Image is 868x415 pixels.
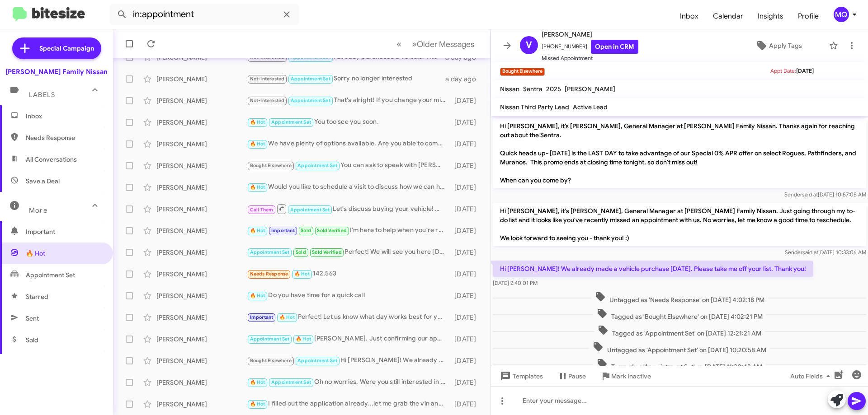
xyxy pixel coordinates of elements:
a: Special Campaign [12,37,101,59]
div: Perfect! We will see you here [DATE] [247,247,450,257]
span: 🔥 Hot [250,228,265,233]
nav: Page navigation example [392,35,480,53]
div: [PERSON_NAME] [156,313,247,322]
div: [PERSON_NAME] [156,140,247,149]
span: Important [26,227,103,236]
div: [DATE] [450,183,483,192]
div: [PERSON_NAME] [156,118,247,127]
div: [PERSON_NAME] [156,248,247,257]
span: Older Messages [417,39,474,49]
div: [PERSON_NAME] [156,183,247,192]
span: [DATE] 2:40:01 PM [493,280,538,286]
div: [DATE] [450,96,483,105]
div: [DATE] [450,335,483,344]
span: Pause [568,368,586,384]
div: [PERSON_NAME] [156,356,247,365]
button: Templates [491,368,550,384]
span: Missed Appointment [542,54,638,63]
a: Calendar [706,3,750,29]
span: Sold [26,336,38,345]
span: Appt Date: [770,67,796,74]
button: MQ [826,7,858,22]
div: I'm here to help when you're ready! Just let me know if you have any other questions or need assi... [247,225,450,236]
span: [PHONE_NUMBER] [542,40,638,54]
a: Insights [750,3,791,29]
div: Hi [PERSON_NAME]! We already made a vehicle purchase [DATE]. Please take me off your list. Thank ... [247,355,450,366]
span: Mark Inactive [611,368,651,384]
span: Sold [301,228,311,233]
button: Pause [550,368,593,384]
div: You too see you soon. [247,117,450,127]
div: [DATE] [450,161,483,170]
span: Nissan Third Party Lead [500,103,569,111]
span: Sent [26,314,39,323]
div: [PERSON_NAME] [156,226,247,235]
div: That's alright! If you change your mind or have questions about your vehicle, feel free to reach ... [247,95,450,106]
div: [PERSON_NAME] [156,335,247,344]
div: Would you like to schedule a visit to discuss how we can help with your vehicle? [247,182,450,192]
div: [PERSON_NAME] [156,400,247,409]
span: said at [802,249,818,256]
div: [DATE] [450,270,483,279]
div: [DATE] [450,205,483,214]
span: [DATE] [796,67,814,74]
span: 🔥 Hot [296,336,311,342]
span: Starred [26,292,48,301]
button: Previous [391,35,407,53]
div: [PERSON_NAME] [156,161,247,170]
div: Do you have time for a quick call [247,290,450,301]
span: Appointment Set [26,270,75,280]
div: Perfect! Let us know what day works best for you. [247,312,450,322]
div: [PERSON_NAME] [156,96,247,105]
span: Apply Tags [769,37,802,54]
button: Mark Inactive [593,368,658,384]
a: Inbox [673,3,706,29]
span: 🔥 Hot [250,293,265,298]
span: 🔥 Hot [250,379,265,385]
span: Special Campaign [39,44,94,53]
span: Sentra [523,85,542,93]
span: Sold Verified [317,228,347,233]
div: Oh no worries. Were you still interested in a vehicle? [247,377,450,387]
span: Nissan [500,85,519,93]
div: [PERSON_NAME]. Just confirming our appt for [DATE]? [247,334,450,344]
span: Appointment Set [297,163,337,168]
span: Appointment Set [290,207,330,213]
div: [DATE] [450,248,483,257]
div: [PERSON_NAME] [156,205,247,214]
span: Tagged as 'Appointment Set' on [DATE] 11:30:43 AM [593,358,766,371]
div: [PERSON_NAME] Family Nissan [5,67,108,76]
span: Templates [498,368,543,384]
span: Untagged as 'Needs Response' on [DATE] 4:02:18 PM [591,291,768,304]
div: [DATE] [450,226,483,235]
p: Hi [PERSON_NAME], it’s [PERSON_NAME], General Manager at [PERSON_NAME] Family Nissan. Thanks agai... [493,118,866,188]
p: Hi [PERSON_NAME], it's [PERSON_NAME], General Manager at [PERSON_NAME] Family Nissan. Just going ... [493,203,866,246]
span: Tagged as 'Bought Elsewhere' on [DATE] 4:02:21 PM [593,308,766,321]
span: Not-Interested [250,76,285,82]
div: I filled out the application already...let me grab the vin and the miles are right around 88,700. [247,399,450,409]
div: MQ [834,7,849,22]
div: a day ago [445,75,483,84]
span: Appointment Set [250,336,290,342]
div: You can ask to speak with [PERSON_NAME] or [PERSON_NAME] [247,160,450,171]
span: Sender [DATE] 10:57:05 AM [784,191,866,198]
span: Appointment Set [297,358,337,364]
a: Open in CRM [591,40,638,54]
span: 🔥 Hot [250,184,265,190]
span: V [526,38,532,52]
div: [PERSON_NAME] [156,378,247,387]
span: Tagged as 'Appointment Set' on [DATE] 12:21:21 AM [594,325,765,338]
span: Appointment Set [271,379,311,385]
span: » [412,38,417,50]
div: [DATE] [450,118,483,127]
div: [PERSON_NAME] [156,270,247,279]
span: 🔥 Hot [250,119,265,125]
span: Inbox [26,112,103,121]
span: Not-Interested [250,98,285,103]
button: Apply Tags [732,37,825,54]
span: Profile [791,3,826,29]
span: Needs Response [250,271,288,277]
